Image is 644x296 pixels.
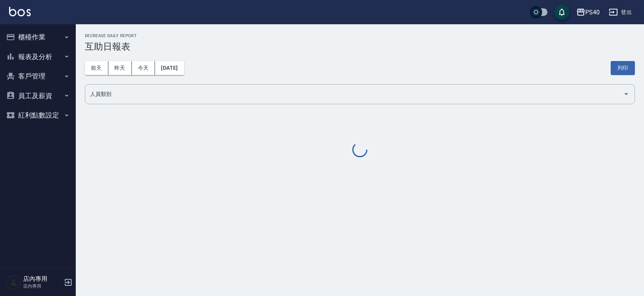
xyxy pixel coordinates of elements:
[606,5,635,19] button: 登出
[3,66,73,86] button: 客戶管理
[573,5,603,20] button: PS40
[85,61,108,75] button: 前天
[554,5,569,20] button: save
[88,88,620,101] input: 人員名稱
[23,283,62,290] p: 店內專用
[155,61,184,75] button: [DATE]
[85,41,635,52] h3: 互助日報表
[23,275,62,283] h5: 店內專用
[85,33,635,38] h2: Decrease Daily Report
[6,275,21,290] img: Person
[3,86,73,106] button: 員工及薪資
[585,8,600,17] div: PS40
[132,61,155,75] button: 今天
[9,7,31,16] img: Logo
[108,61,132,75] button: 昨天
[3,105,73,125] button: 紅利點數設定
[3,47,73,67] button: 報表及分析
[3,27,73,47] button: 櫃檯作業
[611,61,635,75] button: 列印
[620,88,632,100] button: Open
